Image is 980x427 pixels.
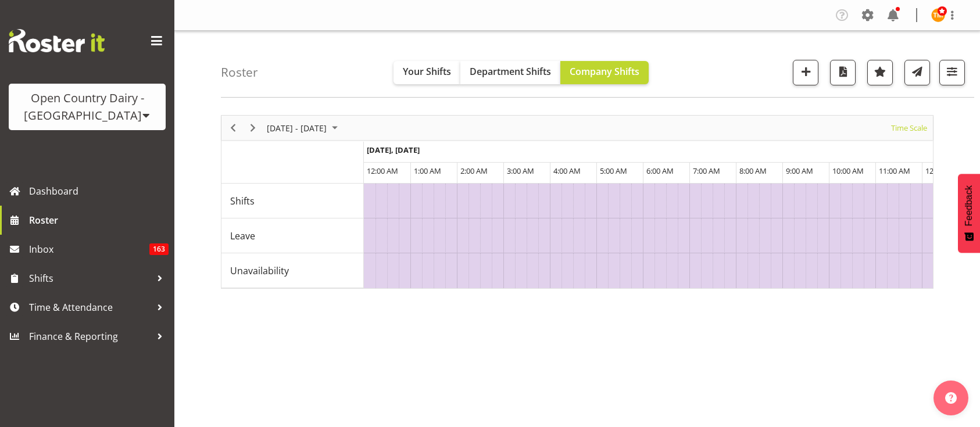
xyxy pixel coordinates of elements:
span: Finance & Reporting [29,328,151,345]
span: Your Shifts [403,65,451,78]
span: Time & Attendance [29,299,151,316]
button: Add a new shift [793,60,818,85]
h4: Roster [221,66,258,79]
button: Your Shifts [394,61,460,84]
span: 163 [149,243,169,255]
button: Highlight an important date within the roster. [867,60,893,85]
span: Roster [29,211,169,229]
span: Company Shifts [570,65,639,78]
div: Open Country Dairy - [GEOGRAPHIC_DATA] [20,89,154,124]
button: Department Shifts [460,61,560,84]
button: Filter Shifts [939,60,965,85]
button: Feedback - Show survey [958,174,980,253]
button: Company Shifts [560,61,649,84]
span: Dashboard [29,182,169,200]
button: Send a list of all shifts for the selected filtered period to all rostered employees. [904,60,930,85]
span: Feedback [964,185,974,226]
span: Shifts [29,270,151,287]
button: Download a PDF of the roster according to the set date range. [830,60,856,85]
img: tim-magness10922.jpg [931,8,945,22]
img: help-xxl-2.png [945,392,957,404]
span: Department Shifts [470,65,551,78]
span: Inbox [29,241,149,258]
img: Rosterit website logo [9,29,105,52]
